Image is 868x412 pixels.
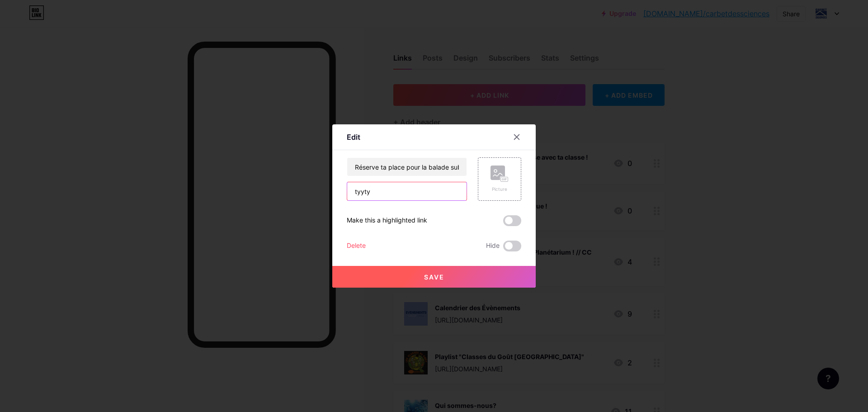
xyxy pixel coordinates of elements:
input: Title [347,158,467,176]
span: Hide [486,241,500,251]
div: Make this a highlighted link [347,215,427,226]
div: Edit [347,132,360,142]
button: Save [332,266,536,288]
div: Delete [347,241,366,251]
div: Picture [491,186,509,193]
input: URL [347,182,467,200]
span: Save [424,273,444,281]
